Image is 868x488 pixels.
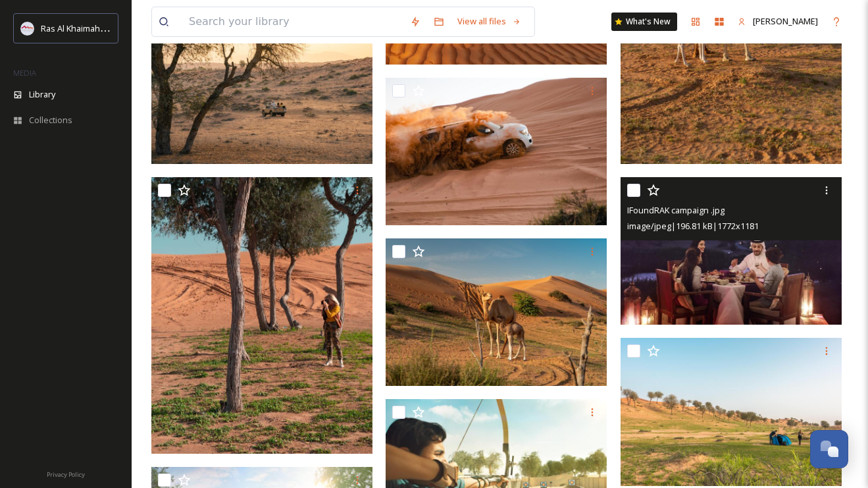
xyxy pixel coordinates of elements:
span: Library [29,88,55,101]
img: RC Al Wadi Nature Reserve.jpg [151,16,372,164]
a: View all files [451,9,528,34]
span: IFoundRAK campaign .jpg [627,204,725,216]
span: image/jpeg | 196.81 kB | 1772 x 1181 [627,220,759,232]
span: Collections [29,114,72,126]
span: [PERSON_NAME] [753,15,818,27]
img: Al Wadi Desert - Greenery.jpg [151,177,372,454]
a: Privacy Policy [47,466,85,481]
span: Privacy Policy [47,470,85,479]
img: Al Wadi Desert - Greenery.jpg [386,238,607,386]
span: MEDIA [13,68,36,78]
span: Ras Al Khaimah Tourism Development Authority [41,22,227,34]
input: Search your library [182,7,403,36]
img: Logo_RAKTDA_RGB-01.png [21,22,34,35]
img: IFoundRAK campaign .jpg [621,177,842,325]
img: couple in the desert .jpg [621,338,842,485]
img: Dune Bashing / Desert Safari.jpg [386,78,607,225]
button: Open Chat [810,430,848,468]
a: What's New [611,13,677,31]
a: [PERSON_NAME] [731,9,825,34]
